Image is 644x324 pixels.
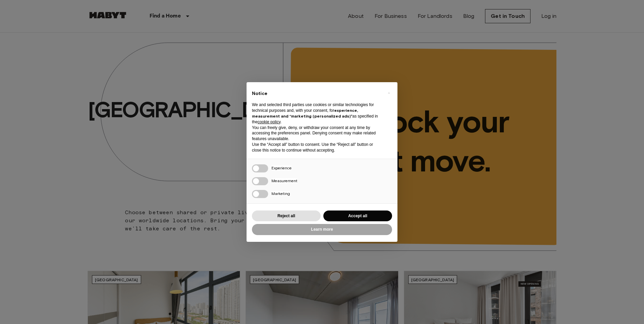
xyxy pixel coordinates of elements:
span: Measurement [271,178,297,183]
button: Accept all [323,210,392,222]
h2: Notice [252,90,381,97]
button: Learn more [252,224,392,235]
button: Close this notice [383,88,394,98]
span: Marketing [271,191,290,196]
span: × [388,89,390,97]
p: You can freely give, deny, or withdraw your consent at any time by accessing the preferences pane... [252,125,381,142]
strong: experience, measurement and “marketing (personalized ads)” [252,108,358,119]
a: cookie policy [258,120,281,124]
p: Use the “Accept all” button to consent. Use the “Reject all” button or close this notice to conti... [252,142,381,153]
button: Reject all [252,210,321,222]
p: We and selected third parties use cookies or similar technologies for technical purposes and, wit... [252,102,381,125]
span: Experience [271,165,292,170]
